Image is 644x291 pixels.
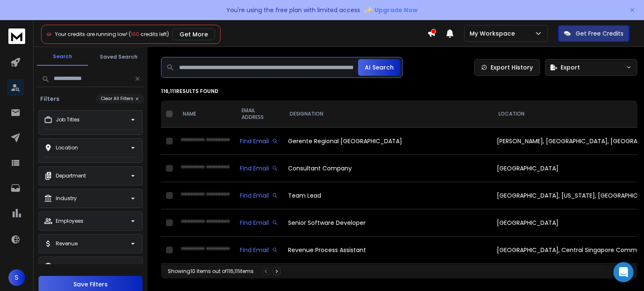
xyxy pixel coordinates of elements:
[172,28,215,40] button: Get More
[8,269,25,286] button: S
[364,4,373,16] span: ✨
[358,59,400,76] button: AI Search
[283,128,492,155] td: Gerente Regional [GEOGRAPHIC_DATA]
[561,63,580,72] span: Export
[283,100,492,128] th: DESIGNATION
[56,240,78,247] p: Revenue
[240,164,278,173] div: Find Email
[470,29,518,38] p: My Workspace
[474,59,540,76] a: Export History
[283,155,492,182] td: Consultant Company
[56,218,83,224] p: Employees
[37,95,63,103] h3: Filters
[374,6,418,14] span: Upgrade Now
[56,116,80,123] p: Job Titles
[56,144,78,151] p: Location
[558,25,629,42] button: Get Free Credits
[226,6,360,14] p: You're using the free plan with limited access
[131,31,139,38] span: 100
[56,195,77,202] p: Industry
[235,100,283,128] th: EMAIL ADDRESS
[283,237,492,264] td: Revenue Process Assistant
[240,219,278,227] div: Find Email
[161,88,637,95] p: 116,111 results found
[56,263,79,270] p: Domains
[613,262,634,282] div: Open Intercom Messenger
[56,173,86,179] p: Department
[96,94,144,103] button: Clear All Filters
[129,31,169,38] span: ( credits left)
[283,182,492,209] td: Team Lead
[37,48,88,66] button: Search
[55,31,127,38] span: Your credits are running low!
[283,209,492,237] td: Senior Software Developer
[93,49,144,65] button: Saved Search
[8,28,25,44] img: logo
[364,2,418,18] button: ✨Upgrade Now
[240,191,278,200] div: Find Email
[283,264,492,291] td: Welder
[576,29,623,38] p: Get Free Credits
[240,246,278,254] div: Find Email
[240,137,278,145] div: Find Email
[168,268,254,275] div: Showing 10 items out of 116,111 items
[176,100,235,128] th: NAME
